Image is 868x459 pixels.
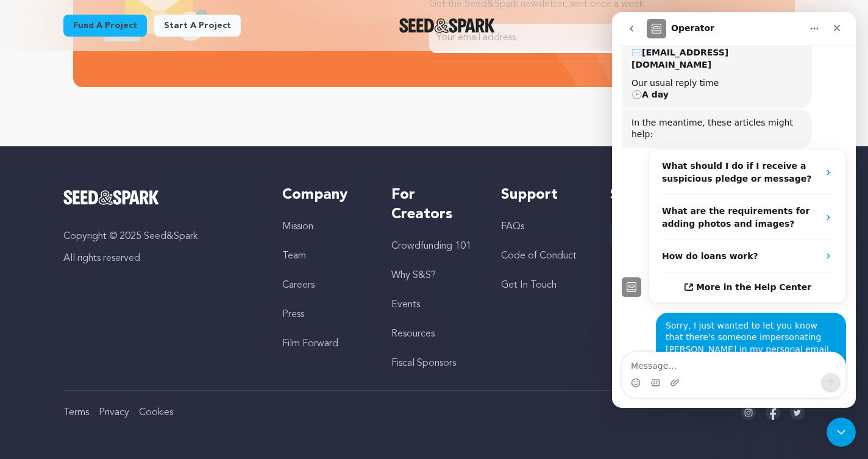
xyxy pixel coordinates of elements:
a: Fiscal Sponsors [391,358,456,368]
a: Privacy [99,408,129,418]
a: FAQs [501,222,524,232]
iframe: Intercom live chat [827,418,856,447]
a: Events [391,300,420,310]
a: Code of Conduct [501,251,577,261]
p: Copyright © 2025 Seed&Spark [63,229,258,244]
h5: Support [501,185,586,205]
a: Start a project [154,15,241,37]
h5: Company [282,185,367,205]
input: Your email address [610,219,805,249]
a: Cookies [139,408,173,418]
a: Seed&Spark Homepage [399,18,495,33]
p: All rights reserved [63,251,258,266]
a: Crowdfunding 101 [391,241,471,251]
a: Press [282,310,304,319]
img: Seed&Spark Logo Dark Mode [399,18,495,33]
a: Why S&S? [391,271,436,280]
a: Film Forward [282,339,338,349]
a: Careers [282,280,315,290]
a: Mission [282,222,313,232]
a: Get In Touch [501,280,557,290]
a: Terms [63,408,89,418]
h5: Stay up to date [610,185,805,205]
iframe: Intercom live chat [612,12,856,408]
a: Fund a project [63,15,147,37]
h5: For Creators [391,185,476,224]
img: Seed&Spark Logo [63,190,159,205]
a: Team [282,251,306,261]
a: Seed&Spark Homepage [63,190,258,205]
a: Resources [391,329,435,339]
